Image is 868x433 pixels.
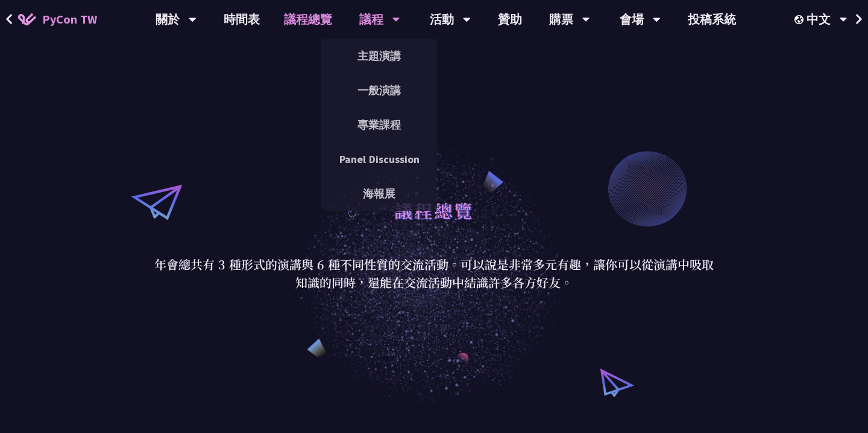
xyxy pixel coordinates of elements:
[321,76,437,104] a: 一般演講
[18,13,36,25] img: Home icon of PyCon TW 2025
[42,10,97,28] span: PyCon TW
[321,179,437,208] a: 海報展
[6,4,109,34] a: PyCon TW
[321,145,437,173] a: Panel Discussion
[154,255,714,292] p: 年會總共有 3 種形式的演講與 6 種不同性質的交流活動。可以說是非常多元有趣，讓你可以從演講中吸取知識的同時，還能在交流活動中結識許多各方好友。
[794,15,807,24] img: Locale Icon
[321,42,437,70] a: 主題演講
[321,111,437,139] a: 專業課程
